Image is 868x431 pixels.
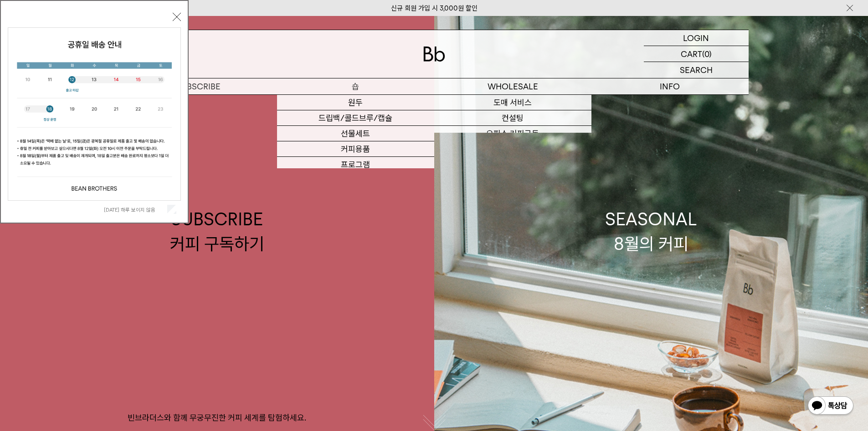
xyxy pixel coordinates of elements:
[591,78,749,94] p: INFO
[277,95,434,110] a: 원두
[681,46,702,62] p: CART
[434,78,591,94] p: WHOLESALE
[120,78,277,94] a: SUBSCRIBE
[277,78,434,94] a: 숍
[605,207,697,255] div: SEASONAL 8월의 커피
[104,207,165,213] label: [DATE] 하루 보이지 않음
[423,47,445,62] img: 로고
[277,110,434,126] a: 드립백/콜드브루/캡슐
[807,395,854,417] img: 카카오톡 채널 1:1 채팅 버튼
[173,13,181,21] button: 닫기
[170,207,264,255] div: SUBSCRIBE 커피 구독하기
[277,126,434,141] a: 선물세트
[8,28,180,200] img: cb63d4bbb2e6550c365f227fdc69b27f_113810.jpg
[702,46,712,62] p: (0)
[391,4,478,12] a: 신규 회원 가입 시 3,000원 할인
[644,30,749,46] a: LOGIN
[434,110,591,126] a: 컨설팅
[277,141,434,157] a: 커피용품
[277,157,434,172] a: 프로그램
[683,30,709,46] p: LOGIN
[680,62,713,78] p: SEARCH
[434,95,591,110] a: 도매 서비스
[434,126,591,141] a: 오피스 커피구독
[644,46,749,62] a: CART (0)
